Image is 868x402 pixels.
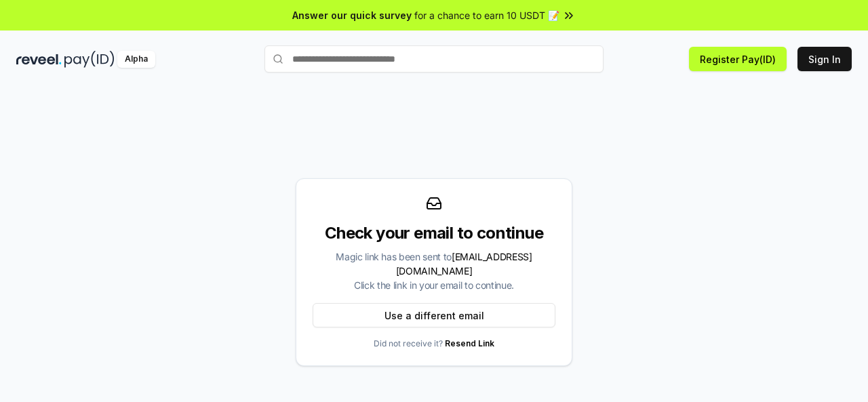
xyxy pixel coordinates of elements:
[689,47,787,71] button: Register Pay(ID)
[16,51,62,68] img: reveel_dark
[414,8,559,22] span: for a chance to earn 10 USDT 📝
[396,251,532,277] span: [EMAIL_ADDRESS][DOMAIN_NAME]
[64,51,115,68] img: pay_id
[445,338,494,348] a: Resend Link
[292,8,412,22] span: Answer our quick survey
[313,249,555,292] div: Magic link has been sent to Click the link in your email to continue.
[374,338,494,349] p: Did not receive it?
[313,222,555,244] div: Check your email to continue
[117,51,155,68] div: Alpha
[797,47,852,71] button: Sign In
[313,303,555,327] button: Use a different email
